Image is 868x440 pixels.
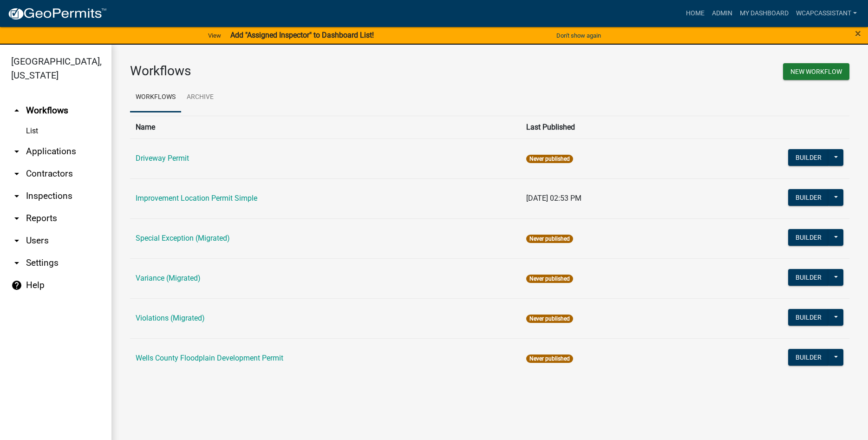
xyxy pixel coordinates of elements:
[553,28,605,43] button: Don't show again
[855,27,861,40] span: ×
[526,235,573,243] span: Never published
[11,235,22,246] i: arrow_drop_down
[526,275,573,283] span: Never published
[136,194,257,203] a: Improvement Location Permit Simple
[136,354,283,362] a: Wells County Floodplain Development Permit
[11,213,22,224] i: arrow_drop_down
[788,149,829,166] button: Builder
[11,168,22,179] i: arrow_drop_down
[11,190,22,202] i: arrow_drop_down
[136,274,201,282] a: Variance (Migrated)
[526,194,581,203] span: [DATE] 02:53 PM
[11,146,22,157] i: arrow_drop_down
[11,280,22,291] i: help
[136,154,189,163] a: Driveway Permit
[788,229,829,246] button: Builder
[526,315,573,323] span: Never published
[136,234,230,243] a: Special Exception (Migrated)
[526,155,573,163] span: Never published
[204,28,225,43] a: View
[788,349,829,366] button: Builder
[855,28,861,39] button: Close
[788,189,829,206] button: Builder
[736,5,792,22] a: My Dashboard
[708,5,736,22] a: Admin
[682,5,708,22] a: Home
[783,63,849,80] button: New Workflow
[130,83,181,112] a: Workflows
[130,116,521,138] th: Name
[11,257,22,269] i: arrow_drop_down
[11,105,22,116] i: arrow_drop_up
[788,309,829,326] button: Builder
[788,269,829,286] button: Builder
[130,63,483,79] h3: Workflows
[521,116,684,138] th: Last Published
[230,31,374,39] strong: Add "Assigned Inspector" to Dashboard List!
[181,83,219,112] a: Archive
[526,355,573,363] span: Never published
[792,5,861,22] a: wcapcassistant
[136,314,205,322] a: Violations (Migrated)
